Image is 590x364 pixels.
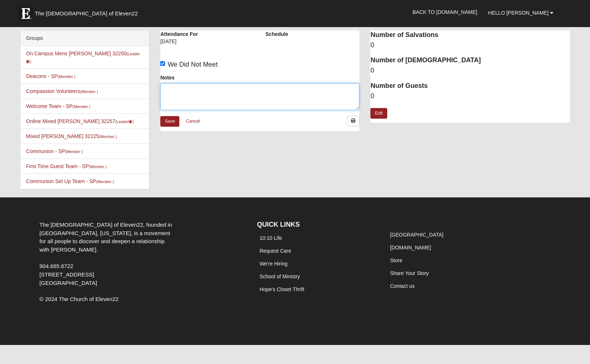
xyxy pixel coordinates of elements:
[80,89,98,94] small: (Member )
[26,51,140,64] a: On Campus Mens [PERSON_NAME] 32250(Leader)
[96,179,113,184] small: (Member )
[40,296,119,302] span: © 2024 The Church of Eleven22
[115,119,134,124] small: (Leader )
[26,73,75,79] a: Deacons - SP(Member )
[370,81,570,91] dt: Number of Guests
[160,116,179,127] a: Save
[20,31,149,46] div: Groups
[168,61,218,68] span: We Did Not Meet
[390,232,444,238] a: [GEOGRAPHIC_DATA]
[257,221,377,229] h4: QUICK LINKS
[390,270,429,276] a: Share Your Story
[40,280,97,286] span: [GEOGRAPHIC_DATA]
[259,286,304,292] a: Hope's Closet Thrift
[259,248,291,254] a: Request Care
[390,257,402,263] a: Store
[65,149,83,154] small: (Member )
[18,6,33,21] img: Eleven22 logo
[15,3,161,21] a: The [DEMOGRAPHIC_DATA] of Eleven22
[347,116,359,126] a: Print Attendance Roster
[26,118,134,124] a: Online Mixed [PERSON_NAME] 32257(Leader)
[370,92,570,101] dd: 0
[26,133,117,139] a: Mixed [PERSON_NAME] 32225(Member )
[34,221,179,287] div: The [DEMOGRAPHIC_DATA] of Eleven22, founded in [GEOGRAPHIC_DATA], [US_STATE], is a movement for a...
[26,178,114,184] a: Communion Set Up Team - SP(Member )
[370,108,387,119] a: Edit
[160,30,198,38] label: Attendance For
[407,3,483,21] a: Back to [DOMAIN_NAME]
[160,74,175,81] label: Notes
[160,61,165,66] input: We Did Not Meet
[26,148,83,154] a: Communion - SP(Member )
[160,38,202,50] div: [DATE]
[26,103,90,109] a: Welcome Team - SP(Member )
[370,41,570,50] dd: 0
[26,88,98,94] a: Compassion Volunteers(Member )
[58,74,75,79] small: (Member )
[181,116,205,127] a: Cancel
[265,30,288,38] label: Schedule
[370,66,570,75] dd: 0
[259,235,282,241] a: 10:10 Life
[488,10,549,16] span: Hello [PERSON_NAME]
[370,56,570,65] dt: Number of [DEMOGRAPHIC_DATA]
[35,10,138,17] span: The [DEMOGRAPHIC_DATA] of Eleven22
[72,104,90,109] small: (Member )
[390,283,415,289] a: Contact us
[99,134,117,139] small: (Member )
[483,4,559,22] a: Hello [PERSON_NAME]
[390,245,431,250] a: [DOMAIN_NAME]
[26,163,107,169] a: First Time Guest Team - SP(Member )
[259,274,300,279] a: School of Ministry
[370,30,570,40] dt: Number of Salvations
[89,164,107,169] small: (Member )
[259,261,287,267] a: We're Hiring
